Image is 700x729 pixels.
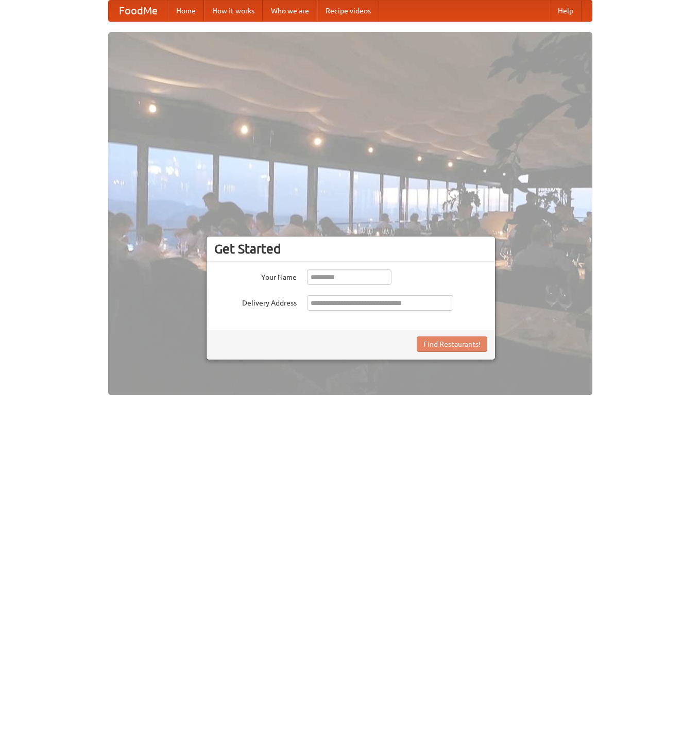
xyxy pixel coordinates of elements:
[550,1,582,21] a: Help
[214,241,487,257] h3: Get Started
[204,1,263,21] a: How it works
[214,269,297,282] label: Your Name
[263,1,317,21] a: Who we are
[417,336,487,352] button: Find Restaurants!
[317,1,379,21] a: Recipe videos
[168,1,204,21] a: Home
[109,1,168,21] a: FoodMe
[214,295,297,308] label: Delivery Address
